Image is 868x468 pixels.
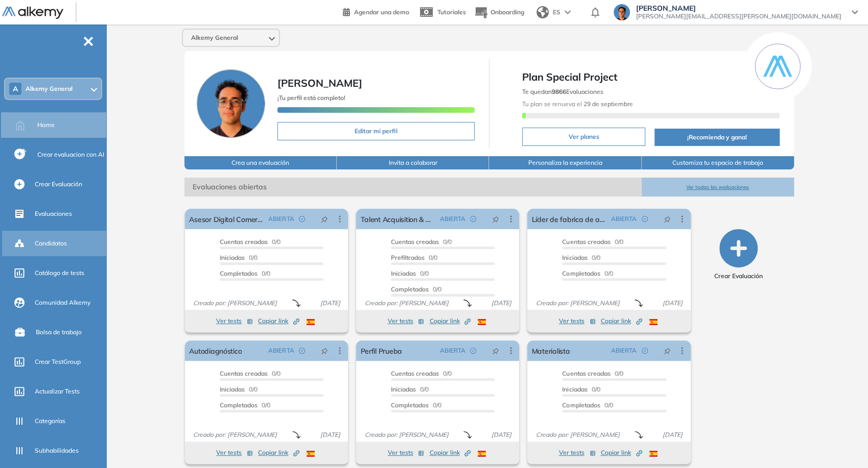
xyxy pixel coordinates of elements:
[184,178,641,196] span: Evaluaciones abiertas
[216,315,253,327] button: Ver tests
[714,272,763,281] span: Crear Evaluación
[220,401,270,409] span: 0/0
[391,269,429,277] span: 0/0
[197,69,265,138] img: Foto de perfil
[642,348,648,354] span: check-circle
[562,254,600,261] span: 0/0
[582,100,633,108] b: 29 de septiembre
[391,269,416,277] span: Iniciadas
[552,88,566,95] b: 9866
[642,216,648,222] span: check-circle
[664,215,671,223] span: pushpin
[636,4,841,12] span: [PERSON_NAME]
[220,254,257,261] span: 0/0
[487,299,515,308] span: [DATE]
[531,430,623,439] span: Creado por: [PERSON_NAME]
[360,299,452,308] span: Creado por: [PERSON_NAME]
[258,448,299,457] span: Copiar link
[307,451,315,457] img: ESP
[26,85,73,93] span: Alkemy General
[299,348,305,354] span: check-circle
[490,8,524,16] span: Onboarding
[391,238,439,245] span: Cuentas creadas
[562,370,623,377] span: 0/0
[664,347,671,355] span: pushpin
[220,269,257,277] span: Completados
[559,315,596,327] button: Ver tests
[321,347,328,355] span: pushpin
[437,8,466,16] span: Tutoriales
[489,156,641,169] button: Personaliza la experiencia
[220,385,245,393] span: Iniciadas
[35,387,80,396] span: Actualizar Tests
[439,214,465,224] span: ABIERTA
[642,156,794,169] button: Customiza tu espacio de trabajo
[391,285,441,293] span: 0/0
[601,447,642,459] button: Copiar link
[313,342,336,359] button: pushpin
[391,285,429,293] span: Completados
[522,100,633,108] span: Tu plan se renueva el
[562,269,613,277] span: 0/0
[387,447,424,459] button: Ver tests
[636,12,841,20] span: [PERSON_NAME][EMAIL_ADDRESS][PERSON_NAME][DOMAIN_NAME]
[37,120,55,130] span: Home
[360,430,452,439] span: Creado por: [PERSON_NAME]
[220,238,280,245] span: 0/0
[562,269,600,277] span: Completados
[391,385,429,393] span: 0/0
[220,269,270,277] span: 0/0
[391,401,441,409] span: 0/0
[189,299,281,308] span: Creado por: [PERSON_NAME]
[536,6,549,18] img: world
[35,416,65,426] span: Categorías
[299,216,305,222] span: check-circle
[611,214,637,224] span: ABIERTA
[601,315,642,327] button: Copiar link
[559,447,596,459] button: Ver tests
[391,401,429,409] span: Completados
[562,254,587,261] span: Iniciadas
[531,209,606,229] a: Líder de fabrica de abanicos
[562,238,610,245] span: Cuentas creadas
[439,346,465,355] span: ABIERTA
[35,446,79,455] span: Subhabilidades
[562,401,613,409] span: 0/0
[35,268,84,278] span: Catálogo de tests
[391,385,416,393] span: Iniciadas
[659,430,687,439] span: [DATE]
[391,370,439,377] span: Cuentas creadas
[37,150,104,159] span: Crear evaluacion con AI
[220,385,257,393] span: 0/0
[656,211,678,227] button: pushpin
[656,342,678,359] button: pushpin
[611,346,637,355] span: ABIERTA
[343,5,409,17] a: Agendar una demo
[220,238,268,245] span: Cuentas creadas
[531,340,570,361] a: Materialista
[522,128,645,146] button: Ver planes
[470,348,476,354] span: check-circle
[492,215,499,223] span: pushpin
[258,447,299,459] button: Copiar link
[553,8,560,17] span: ES
[35,239,67,248] span: Candidatos
[522,69,780,85] span: Plan Special Project
[184,156,337,169] button: Crea una evaluación
[484,342,507,359] button: pushpin
[220,401,257,409] span: Completados
[220,370,268,377] span: Cuentas creadas
[478,451,486,457] img: ESP
[562,385,600,393] span: 0/0
[258,316,299,326] span: Copiar link
[307,319,315,325] img: ESP
[35,209,72,218] span: Evaluaciones
[258,315,299,327] button: Copiar link
[35,357,81,366] span: Crear TestGroup
[601,448,642,457] span: Copiar link
[35,298,90,307] span: Comunidad Alkemy
[562,385,587,393] span: Iniciadas
[268,346,294,355] span: ABIERTA
[360,340,402,361] a: Perfil Prueba
[487,430,515,439] span: [DATE]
